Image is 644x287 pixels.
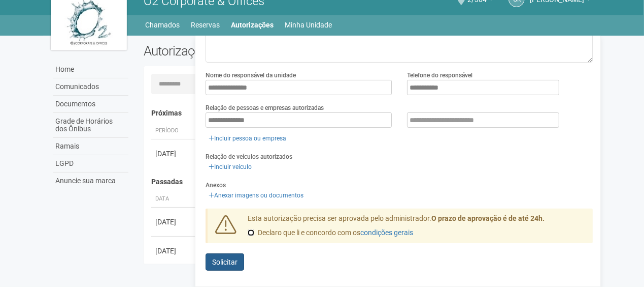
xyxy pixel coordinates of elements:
[206,71,296,80] label: Nome do responsável da unidade
[206,133,289,144] a: Incluir pessoa ou empresa
[151,191,197,208] th: Data
[155,149,193,159] div: [DATE]
[206,152,292,161] label: Relação de veículos autorizados
[53,173,128,189] a: Anuncie sua marca
[212,258,238,266] span: Solicitar
[206,103,324,112] label: Relação de pessoas e empresas autorizadas
[407,71,472,80] label: Telefone do responsável
[360,228,413,237] a: condições gerais
[248,229,254,236] input: Declaro que li e concordo com oscondições gerais
[206,181,226,190] label: Anexos
[155,246,193,256] div: [DATE]
[206,253,244,271] button: Solicitar
[53,96,128,113] a: Documentos
[53,61,128,78] a: Home
[144,43,361,59] h2: Autorizações
[191,18,220,32] a: Reservas
[53,138,128,155] a: Ramais
[53,155,128,173] a: LGPD
[206,190,307,201] a: Anexar imagens ou documentos
[151,178,586,186] h4: Passadas
[53,113,128,138] a: Grade de Horários dos Ônibus
[431,214,545,222] strong: O prazo de aprovação é de até 24h.
[53,78,128,96] a: Comunicados
[240,214,593,243] div: Esta autorização precisa ser aprovada pelo administrador.
[155,217,193,227] div: [DATE]
[151,123,197,139] th: Período
[146,18,180,32] a: Chamados
[248,228,413,238] label: Declaro que li e concordo com os
[151,109,586,117] h4: Próximas
[285,18,332,32] a: Minha Unidade
[206,161,255,173] a: Incluir veículo
[231,18,274,32] a: Autorizações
